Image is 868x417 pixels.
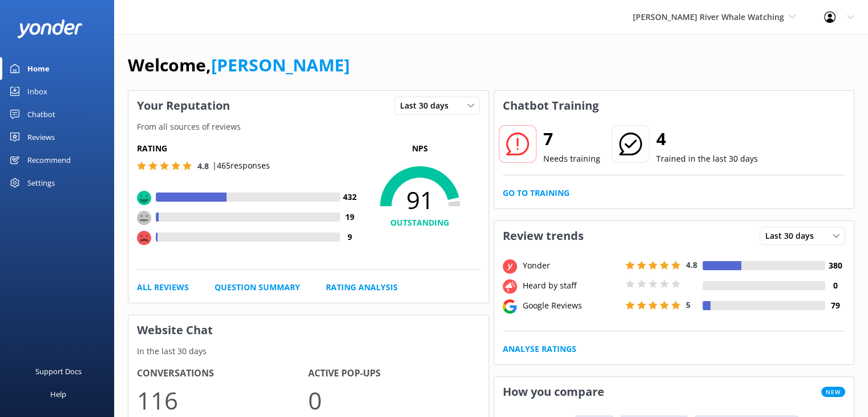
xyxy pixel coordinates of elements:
[360,186,480,214] span: 91
[340,211,360,223] h4: 19
[400,99,455,112] span: Last 30 days
[520,279,623,292] div: Heard by staff
[520,259,623,272] div: Yonder
[686,299,691,310] span: 5
[821,387,845,397] span: New
[503,187,570,199] a: Go to Training
[137,281,189,294] a: All Reviews
[27,126,55,149] div: Reviews
[825,299,845,312] h4: 79
[543,153,600,165] p: Needs training
[197,161,209,171] span: 4.8
[360,216,480,229] h4: OUTSTANDING
[215,281,300,294] a: Question Summary
[543,125,600,153] h2: 7
[128,91,239,121] h3: Your Reputation
[35,360,82,383] div: Support Docs
[656,125,758,153] h2: 4
[212,159,270,172] p: | 465 responses
[340,231,360,243] h4: 9
[137,142,360,155] h5: Rating
[50,383,66,406] div: Help
[137,366,308,381] h4: Conversations
[17,19,83,38] img: yonder-white-logo.png
[128,345,488,358] p: In the last 30 days
[340,191,360,203] h4: 432
[686,259,697,270] span: 4.8
[765,230,821,242] span: Last 30 days
[825,259,845,272] h4: 380
[128,51,350,79] h1: Welcome,
[633,11,784,22] span: [PERSON_NAME] River Whale Watching
[503,343,576,355] a: Analyse Ratings
[494,221,592,251] h3: Review trends
[27,103,55,126] div: Chatbot
[27,149,71,171] div: Recommend
[27,171,55,194] div: Settings
[494,377,613,407] h3: How you compare
[825,279,845,292] h4: 0
[27,80,47,103] div: Inbox
[326,281,398,294] a: Rating Analysis
[128,121,488,133] p: From all sources of reviews
[494,91,607,121] h3: Chatbot Training
[128,315,488,345] h3: Website Chat
[520,299,623,312] div: Google Reviews
[360,142,480,155] p: NPS
[211,53,350,77] a: [PERSON_NAME]
[308,366,479,381] h4: Active Pop-ups
[27,57,50,80] div: Home
[656,153,758,165] p: Trained in the last 30 days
